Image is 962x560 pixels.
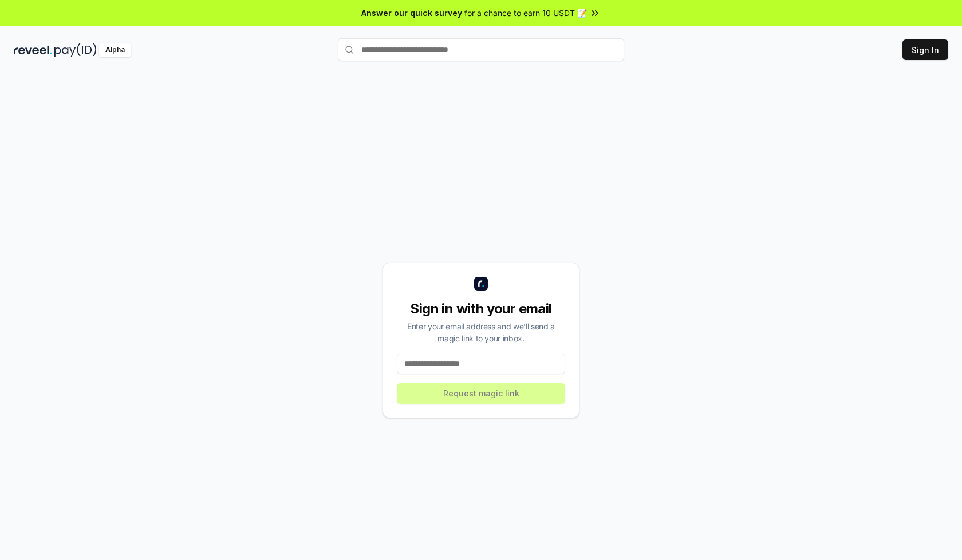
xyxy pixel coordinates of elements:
[474,277,488,291] img: logo_small
[361,7,462,19] span: Answer our quick survey
[902,39,948,60] button: Sign In
[464,7,587,19] span: for a chance to earn 10 USDT 📝
[54,43,97,57] img: pay_id
[397,320,565,344] div: Enter your email address and we’ll send a magic link to your inbox.
[14,43,52,57] img: reveel_dark
[99,43,131,57] div: Alpha
[397,300,565,318] div: Sign in with your email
